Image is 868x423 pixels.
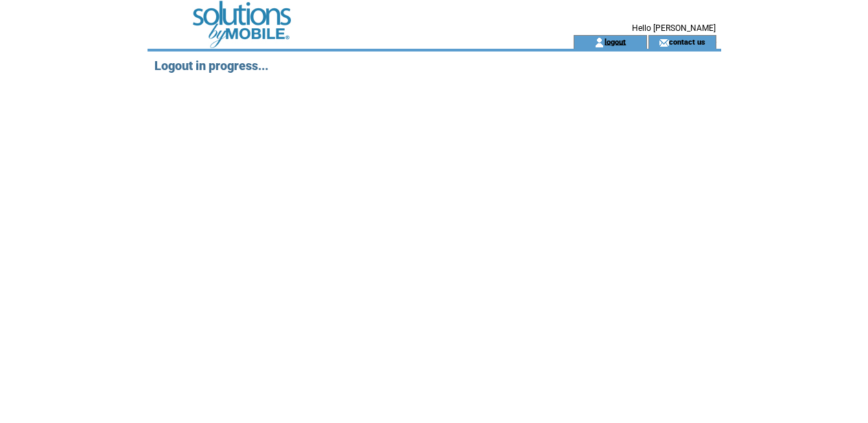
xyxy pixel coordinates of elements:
span: Hello [PERSON_NAME] [632,23,716,33]
img: account_icon.gif [594,37,605,48]
a: contact us [669,37,705,46]
img: contact_us_icon.gif [659,37,669,48]
a: logout [605,37,626,46]
span: Logout in progress... [154,58,268,73]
